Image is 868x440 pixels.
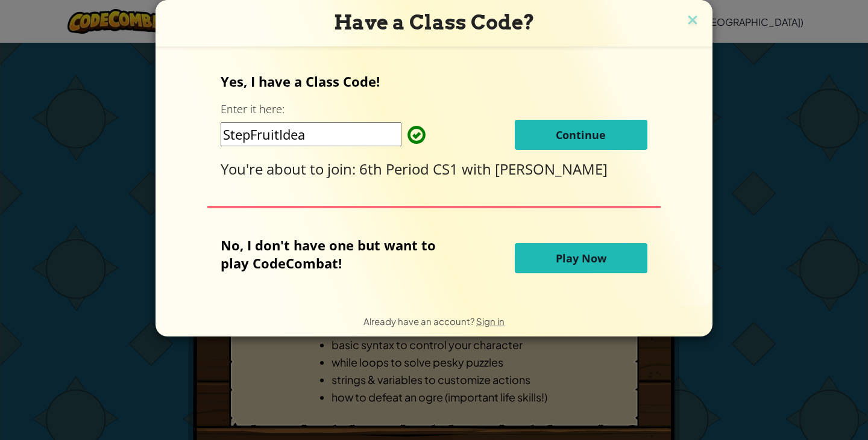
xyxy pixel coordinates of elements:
button: Play Now [515,243,647,273]
span: 6th Period CS1 [359,159,462,179]
span: Already have an account? [363,315,476,327]
span: You're about to join: [221,159,359,179]
img: close icon [685,12,700,30]
a: Sign in [476,315,505,327]
span: Continue [556,128,606,142]
p: No, I don't have one but want to play CodeCombat! [221,236,454,272]
span: Have a Class Code? [334,10,535,34]
p: Yes, I have a Class Code! [221,72,647,90]
span: [PERSON_NAME] [495,159,608,179]
label: Enter it here: [221,102,285,117]
button: Continue [515,120,647,150]
span: with [462,159,495,179]
span: Play Now [556,251,606,265]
